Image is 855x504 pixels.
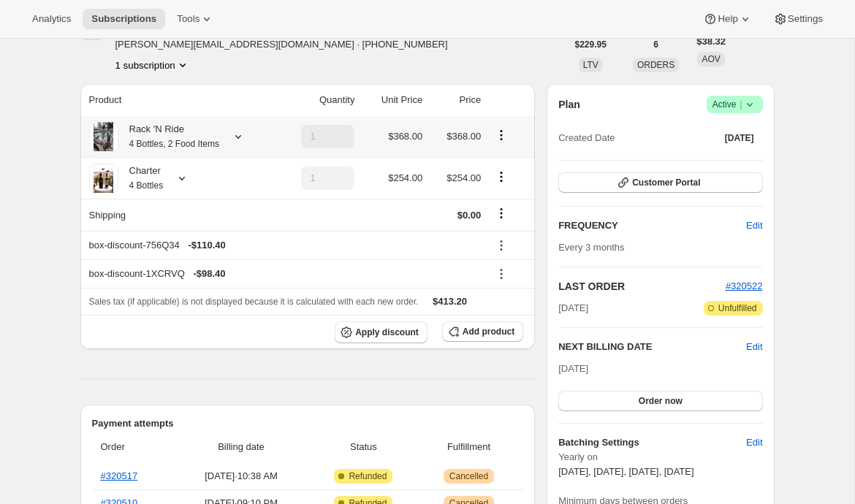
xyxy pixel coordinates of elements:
[645,34,667,55] button: 6
[89,297,419,307] span: Sales tax (if applicable) is not displayed because it is calculated with each new order.
[558,301,588,316] span: [DATE]
[718,302,757,314] span: Unfulfilled
[558,466,693,477] span: [DATE], [DATE], [DATE], [DATE]
[558,435,746,450] h6: Batching Settings
[490,127,513,143] button: Product actions
[718,13,737,25] span: Help
[118,164,164,193] div: Charter
[92,416,524,431] h2: Payment attempts
[129,180,164,191] small: 4 Bottles
[490,205,513,221] button: Shipping actions
[558,97,580,112] h2: Plan
[463,326,514,337] span: Add product
[388,172,422,183] span: $254.00
[129,139,219,149] small: 4 Bottles, 2 Food Items
[442,321,523,342] button: Add product
[178,440,304,454] span: Billing date
[23,9,80,29] button: Analytics
[737,214,771,237] button: Edit
[558,363,588,374] span: [DATE]
[178,469,304,484] span: [DATE] · 10:38 AM
[726,279,763,294] button: #320522
[91,13,156,25] span: Subscriptions
[726,280,763,291] a: #320522
[558,391,762,411] button: Order now
[558,218,746,233] h2: FREQUENCY
[89,238,482,253] div: box-discount-756Q34
[575,39,607,50] span: $229.95
[558,131,615,145] span: Created Date
[696,34,726,49] span: $38.32
[80,199,275,231] th: Shipping
[558,340,746,354] h2: NEXT BILLING DATE
[177,13,199,25] span: Tools
[433,296,467,307] span: $413.20
[355,327,419,338] span: Apply discount
[388,131,422,142] span: $368.00
[359,84,427,116] th: Unit Price
[558,450,762,465] span: Yearly on
[446,131,481,142] span: $368.00
[490,169,513,185] button: Product actions
[83,9,165,29] button: Subscriptions
[168,9,223,29] button: Tools
[115,58,190,72] button: Product actions
[89,267,482,281] div: box-discount-1XCRVQ
[115,37,448,52] span: [PERSON_NAME][EMAIL_ADDRESS][DOMAIN_NAME] · [PHONE_NUMBER]
[558,279,726,294] h2: LAST ORDER
[725,132,754,144] span: [DATE]
[764,9,832,29] button: Settings
[694,9,761,29] button: Help
[746,218,762,233] span: Edit
[712,97,757,112] span: Active
[118,122,219,151] div: Rack 'N Ride
[639,395,683,407] span: Order now
[427,84,485,116] th: Price
[335,321,427,343] button: Apply discount
[558,172,762,193] button: Customer Portal
[80,84,275,116] th: Product
[746,435,762,450] span: Edit
[423,440,514,454] span: Fulfillment
[275,84,359,116] th: Quantity
[558,242,624,253] span: Every 3 months
[788,13,823,25] span: Settings
[653,39,658,50] span: 6
[449,470,488,482] span: Cancelled
[637,60,674,70] span: ORDERS
[740,99,742,110] span: |
[746,340,762,354] button: Edit
[92,431,175,463] th: Order
[566,34,615,55] button: $229.95
[193,267,225,281] span: - $98.40
[737,431,771,454] button: Edit
[716,128,763,148] button: [DATE]
[349,470,387,482] span: Refunded
[632,177,700,188] span: Customer Portal
[583,60,598,70] span: LTV
[188,238,225,253] span: - $110.40
[101,470,138,481] a: #320517
[702,54,720,64] span: AOV
[446,172,481,183] span: $254.00
[32,13,71,25] span: Analytics
[457,210,482,221] span: $0.00
[313,440,414,454] span: Status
